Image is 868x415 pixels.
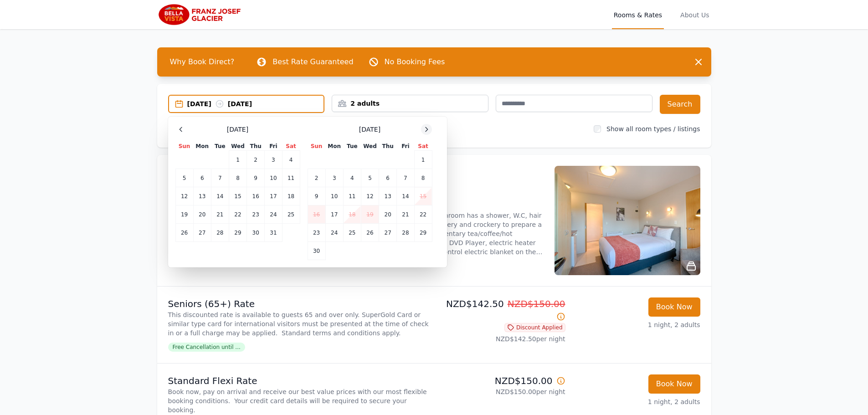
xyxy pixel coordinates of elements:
[414,142,432,151] th: Sat
[247,187,265,205] td: 16
[175,169,193,187] td: 5
[397,224,414,242] td: 28
[193,224,211,242] td: 27
[308,242,325,260] td: 30
[193,142,211,151] th: Mon
[265,151,282,169] td: 3
[308,224,325,242] td: 23
[229,151,247,169] td: 1
[361,187,379,205] td: 12
[265,224,282,242] td: 31
[361,205,379,224] td: 19
[211,169,229,187] td: 7
[247,224,265,242] td: 30
[325,169,343,187] td: 3
[163,53,242,71] span: Why Book Direct?
[282,205,300,224] td: 25
[211,187,229,205] td: 14
[343,142,361,151] th: Tue
[187,99,324,108] div: [DATE] [DATE]
[282,187,300,205] td: 18
[193,187,211,205] td: 13
[211,205,229,224] td: 21
[247,169,265,187] td: 9
[175,187,193,205] td: 12
[168,297,431,310] p: Seniors (65+) Rate
[265,142,282,151] th: Fri
[438,374,565,387] p: NZD$150.00
[175,224,193,242] td: 26
[361,169,379,187] td: 5
[361,142,379,151] th: Wed
[325,187,343,205] td: 10
[229,169,247,187] td: 8
[193,205,211,224] td: 20
[211,224,229,242] td: 28
[438,334,565,343] p: NZD$142.50 per night
[325,224,343,242] td: 24
[265,187,282,205] td: 17
[282,142,300,151] th: Sat
[414,224,432,242] td: 29
[508,298,565,309] span: NZD$150.00
[265,205,282,224] td: 24
[438,297,565,323] p: NZD$142.50
[606,125,700,133] label: Show all room types / listings
[504,323,565,332] span: Discount Applied
[168,387,431,415] p: Book now, pay on arrival and receive our best value prices with our most flexible booking conditi...
[308,169,325,187] td: 2
[175,205,193,224] td: 19
[343,169,361,187] td: 4
[379,205,397,224] td: 20
[379,187,397,205] td: 13
[648,374,700,394] button: Book Now
[573,397,700,406] p: 1 night, 2 adults
[379,169,397,187] td: 6
[229,187,247,205] td: 15
[157,4,245,26] img: Bella Vista Franz Josef Glacier
[332,99,488,108] div: 2 adults
[361,224,379,242] td: 26
[648,297,700,317] button: Book Now
[414,151,432,169] td: 1
[438,387,565,396] p: NZD$150.00 per night
[282,151,300,169] td: 4
[343,187,361,205] td: 11
[211,142,229,151] th: Tue
[385,56,445,67] p: No Booking Fees
[168,310,431,338] p: This discounted rate is available to guests 65 and over only. SuperGold Card or similar type card...
[397,187,414,205] td: 14
[343,205,361,224] td: 18
[229,205,247,224] td: 22
[308,187,325,205] td: 9
[325,205,343,224] td: 17
[379,142,397,151] th: Thu
[247,151,265,169] td: 2
[247,142,265,151] th: Thu
[343,224,361,242] td: 25
[414,169,432,187] td: 8
[229,224,247,242] td: 29
[193,169,211,187] td: 6
[247,205,265,224] td: 23
[227,125,248,134] span: [DATE]
[168,343,245,352] span: Free Cancellation until ...
[359,125,380,134] span: [DATE]
[397,169,414,187] td: 7
[168,374,431,387] p: Standard Flexi Rate
[272,56,353,67] p: Best Rate Guaranteed
[265,169,282,187] td: 10
[397,205,414,224] td: 21
[414,187,432,205] td: 15
[308,205,325,224] td: 16
[325,142,343,151] th: Mon
[414,205,432,224] td: 22
[379,224,397,242] td: 27
[175,142,193,151] th: Sun
[229,142,247,151] th: Wed
[282,169,300,187] td: 11
[573,320,700,329] p: 1 night, 2 adults
[660,95,700,114] button: Search
[308,142,325,151] th: Sun
[397,142,414,151] th: Fri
